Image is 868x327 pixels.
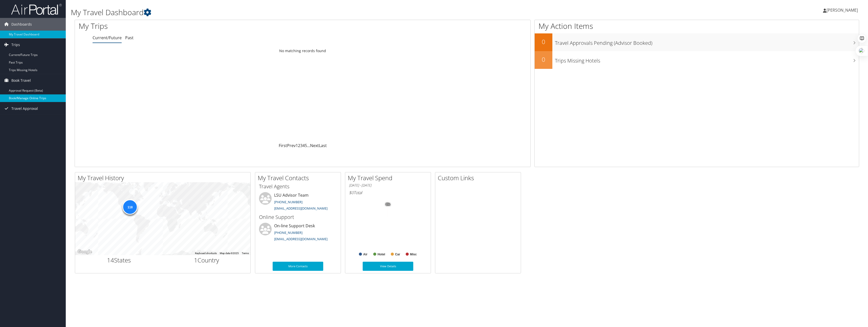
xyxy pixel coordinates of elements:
li: On-line Support Desk [256,223,339,243]
span: Dashboards [11,18,32,31]
img: Google [76,249,93,255]
a: 1 [296,143,298,148]
a: [EMAIL_ADDRESS][DOMAIN_NAME] [274,237,328,241]
a: Last [319,143,327,148]
a: 2 [298,143,300,148]
h2: My Travel History [78,174,250,182]
h2: 0 [535,55,552,64]
a: [PHONE_NUMBER] [274,200,302,204]
text: Hotel [378,253,385,256]
a: View Details [363,262,413,271]
a: Open this area in Google Maps (opens a new window) [76,249,93,255]
img: airportal-logo.png [11,3,62,15]
text: Car [395,253,400,256]
a: [PERSON_NAME] [823,3,863,18]
a: 0Trips Missing Hotels [535,51,859,69]
a: Current/Future [93,35,122,40]
h2: My Travel Contacts [258,174,341,182]
a: More Contacts [273,262,323,271]
span: 1 [194,256,198,264]
h2: My Travel Spend [348,174,431,182]
h3: Trips Missing Hotels [555,55,859,64]
li: LSU Advisor Team [256,192,339,213]
a: First [279,143,287,148]
a: 4 [302,143,305,148]
a: Terms (opens in new tab) [242,252,249,255]
h2: Custom Links [438,174,521,182]
a: [PHONE_NUMBER] [274,230,302,235]
td: No matching records found [75,46,530,55]
a: 5 [305,143,307,148]
button: Keyboard shortcuts [195,252,217,255]
span: $0 [349,190,354,195]
a: Past [125,35,134,40]
h2: Country [167,256,247,264]
h2: States [79,256,159,264]
h6: Total [349,190,427,195]
h1: My Travel Dashboard [71,7,599,18]
a: [EMAIL_ADDRESS][DOMAIN_NAME] [274,206,328,211]
a: 3 [300,143,302,148]
div: 118 [122,199,138,215]
h1: My Action Items [535,21,859,31]
span: Trips [11,38,20,51]
a: 0Travel Approvals Pending (Advisor Booked) [535,33,859,51]
span: 14 [107,256,114,264]
h3: Travel Agents [259,183,337,190]
h6: [DATE] - [DATE] [349,183,427,188]
a: Prev [287,143,296,148]
a: Next [310,143,319,148]
span: … [307,143,310,148]
span: Travel Approval [11,102,38,115]
h3: Online Support [259,214,337,221]
span: Map data ©2025 [220,252,239,255]
span: [PERSON_NAME] [827,7,858,13]
tspan: 0% [386,203,390,206]
h1: My Trips [79,21,337,31]
text: Air [363,253,367,256]
text: Misc [410,253,417,256]
h2: 0 [535,37,552,46]
h3: Travel Approvals Pending (Advisor Booked) [555,37,859,47]
span: Book Travel [11,74,31,87]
